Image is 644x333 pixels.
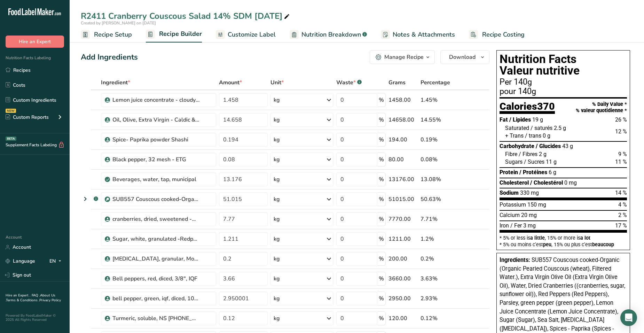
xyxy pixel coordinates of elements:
a: Nutrition Breakdown [290,27,367,42]
span: Sodium [500,189,519,196]
span: Recipe Costing [482,30,525,39]
span: 17 % [615,222,627,229]
div: kg [274,235,280,243]
div: kg [274,175,280,184]
div: kg [274,274,280,283]
a: Hire an Expert . [6,293,30,298]
div: 80.00 [388,155,418,164]
div: kg [274,155,280,164]
span: Protein [500,169,518,176]
button: Manage Recipe [370,50,435,64]
div: BETA [6,137,16,141]
div: Spice- Paprika powder Shashi [112,135,199,144]
div: Lemon juice concentrate - cloudy Low Pulp [112,96,199,104]
span: + Trans [505,132,524,139]
span: Unit [270,78,284,87]
div: kg [274,135,280,144]
a: FAQ . [32,293,40,298]
span: 20 mg [521,212,537,218]
div: Beverages, water, tap, municipal [112,175,199,184]
span: Fat [500,116,508,123]
div: 14658.00 [388,116,418,124]
div: * 5% ou moins c’est , 15% ou plus c’est [500,242,627,247]
span: 19 g [532,116,543,123]
span: 330 mg [520,189,539,196]
div: Custom Reports [6,114,49,121]
span: 4 % [618,201,627,208]
span: / Fer [510,222,522,229]
span: / Protéines [519,169,547,176]
a: Privacy Policy [39,298,61,303]
div: Sugar, white, granulated -Redpath [112,235,199,243]
div: Manage Recipe [384,53,424,61]
a: About Us . [6,293,55,303]
div: 0.08% [421,155,456,164]
div: 13.08% [421,175,456,184]
span: / saturés [531,125,552,131]
span: Customize Label [228,30,276,39]
div: 51015.00 [388,195,418,203]
div: 0.19% [421,135,456,144]
span: 9 % [618,151,627,157]
span: 3 mg [523,222,536,229]
div: 3660.00 [388,274,418,283]
span: Fibre [505,151,517,157]
span: a little [530,235,545,241]
h1: Nutrition Facts Valeur nutritive [500,53,627,77]
div: 50.63% [421,195,456,203]
span: 370 [537,100,555,112]
span: Sugars [505,158,523,165]
div: 0.2% [421,255,456,263]
span: 26 % [615,116,627,123]
span: / Glucides [536,143,561,149]
div: 2.93% [421,294,456,303]
span: Nutrition Breakdown [301,30,361,39]
div: Waste [336,78,362,87]
span: / Cholestérol [530,179,563,186]
span: / Sucres [524,158,544,165]
span: Ingredient [101,78,130,87]
span: Created by [PERSON_NAME] on [DATE] [81,20,156,26]
span: Recipe Setup [94,30,132,39]
button: Hire an Expert [6,36,64,48]
span: Amount [219,78,242,87]
a: Language [6,255,35,267]
div: [MEDICAL_DATA], granular, Monohydrate [112,255,199,263]
div: kg [274,294,280,303]
span: 14 % [615,189,627,196]
a: Recipe Costing [469,27,525,42]
div: Powered By FoodLabelMaker © 2025 All Rights Reserved [6,313,64,322]
section: * 5% or less is , 15% or more is [500,233,627,247]
span: 150 mg [527,201,546,208]
div: kg [274,255,280,263]
span: Ingredients: [500,257,530,263]
span: 11 % [615,158,627,165]
a: Terms & Conditions . [6,298,39,303]
a: Notes & Attachments [381,27,455,42]
div: R2411 Cranberry Couscous Salad 14% SDM [DATE] [81,10,291,22]
div: 120.00 [388,314,418,323]
div: 13176.00 [388,175,418,184]
div: NEW [6,109,16,113]
div: Oil, Olive, Extra Virgin - Caldic & /or Enroute Imports [112,116,199,124]
div: Add Ingredients [81,52,138,63]
div: kg [274,116,280,124]
span: peu [543,242,551,247]
span: / trans [525,132,541,139]
div: cranberries, dried, sweetened -Atoka -K [112,215,199,223]
span: beaucoup [592,242,614,247]
div: kg [274,195,280,203]
span: 2 % [618,212,627,218]
div: 200.00 [388,255,418,263]
div: 0.12% [421,314,456,323]
span: Calcium [500,212,520,218]
div: 2950.00 [388,294,418,303]
div: 1.45% [421,96,456,104]
div: 3.63% [421,274,456,283]
div: bell pepper, green, iqf, diced, 10071179165057, food service [112,294,199,303]
span: 11 g [546,158,557,165]
div: EN [49,257,64,265]
span: 12 % [615,128,627,135]
div: Turmeric, soluble, NS [PHONE_NUMBER] Kalsec [112,314,199,323]
div: Open Intercom Messenger [620,309,637,326]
